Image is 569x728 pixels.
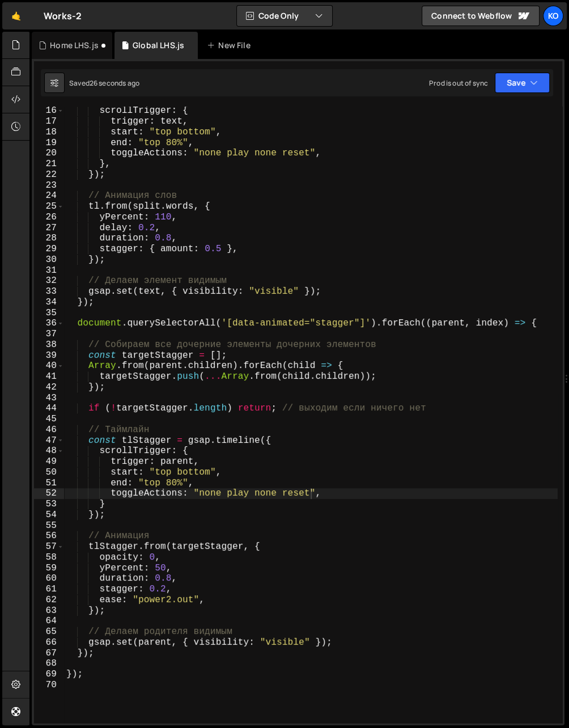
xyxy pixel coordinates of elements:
[34,180,64,191] div: 23
[34,371,64,382] div: 41
[34,138,64,149] div: 19
[34,329,64,340] div: 37
[34,318,64,329] div: 36
[207,40,254,51] div: New File
[34,244,64,255] div: 29
[34,552,64,563] div: 58
[34,616,64,627] div: 64
[34,403,64,414] div: 44
[34,499,64,510] div: 53
[237,6,332,26] button: Code Only
[34,116,64,127] div: 17
[34,680,64,691] div: 70
[34,340,64,350] div: 38
[34,212,64,223] div: 26
[34,584,64,595] div: 61
[543,6,563,26] a: Ko
[34,627,64,637] div: 65
[34,425,64,435] div: 46
[34,669,64,680] div: 69
[34,637,64,648] div: 66
[34,191,64,201] div: 24
[495,73,550,93] button: Save
[34,350,64,361] div: 39
[34,446,64,456] div: 48
[34,308,64,319] div: 35
[34,488,64,499] div: 52
[34,531,64,541] div: 56
[34,255,64,265] div: 30
[90,78,139,88] div: 26 seconds ago
[34,127,64,138] div: 18
[34,510,64,520] div: 54
[44,9,82,23] div: Works-2
[429,78,488,88] div: Prod is out of sync
[34,595,64,606] div: 62
[34,170,64,180] div: 22
[34,541,64,552] div: 57
[50,40,99,51] div: Home LHS.js
[34,393,64,404] div: 43
[69,78,139,88] div: Saved
[34,297,64,308] div: 34
[34,148,64,159] div: 20
[34,648,64,659] div: 67
[34,361,64,371] div: 40
[34,159,64,170] div: 21
[34,456,64,467] div: 49
[34,276,64,286] div: 32
[34,573,64,584] div: 60
[34,414,64,425] div: 45
[34,435,64,446] div: 47
[34,658,64,669] div: 68
[34,606,64,616] div: 63
[34,201,64,212] div: 25
[34,265,64,276] div: 31
[422,6,540,26] a: Connect to Webflow
[34,467,64,478] div: 50
[2,2,30,29] a: 🤙
[34,223,64,234] div: 27
[34,286,64,297] div: 33
[34,382,64,393] div: 42
[34,105,64,116] div: 16
[133,40,184,51] div: Global LHS.js
[34,233,64,244] div: 28
[34,563,64,574] div: 59
[34,520,64,531] div: 55
[34,478,64,489] div: 51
